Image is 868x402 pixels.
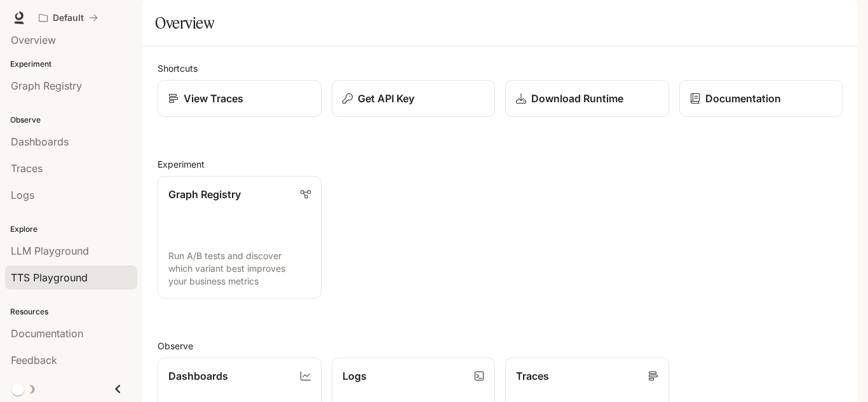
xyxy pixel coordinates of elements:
h2: Shortcuts [158,62,843,75]
p: Traces [516,368,549,384]
p: Run A/B tests and discover which variant best improves your business metrics [168,250,311,288]
a: Download Runtime [505,80,669,117]
h2: Experiment [158,157,843,171]
p: Documentation [705,91,781,106]
p: Graph Registry [168,187,241,202]
button: Get API Key [332,80,496,117]
p: Get API Key [358,91,414,106]
a: View Traces [158,80,322,117]
p: Dashboards [168,368,228,384]
p: Default [53,13,84,23]
button: All workspaces [33,5,104,30]
h1: Overview [155,10,214,36]
a: Documentation [679,80,843,117]
h2: Observe [158,339,843,352]
p: Download Runtime [531,91,623,106]
p: View Traces [184,91,243,106]
p: Logs [342,368,367,384]
a: Graph RegistryRun A/B tests and discover which variant best improves your business metrics [158,176,322,298]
